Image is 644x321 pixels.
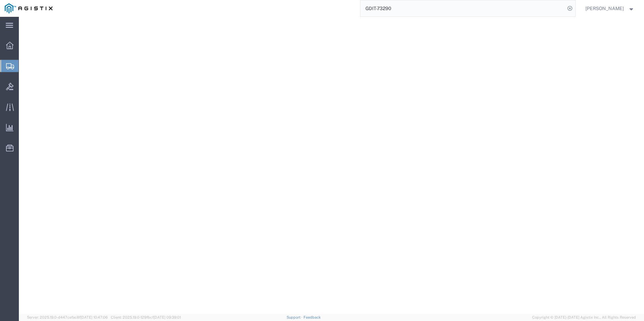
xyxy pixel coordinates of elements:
button: [PERSON_NAME] [585,4,635,12]
span: Server: 2025.19.0-d447cefac8f [27,315,108,319]
iframe: FS Legacy Container [19,17,644,314]
img: logo [5,3,53,13]
a: Feedback [303,315,321,319]
span: [DATE] 09:39:01 [154,315,181,319]
span: Copyright © [DATE]-[DATE] Agistix Inc., All Rights Reserved [532,315,636,320]
span: [DATE] 10:47:06 [80,315,108,319]
input: Search for shipment number, reference number [360,0,565,16]
span: Mitchell Mattocks [585,5,624,12]
span: Client: 2025.19.0-129fbcf [111,315,181,319]
a: Support [287,315,303,319]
